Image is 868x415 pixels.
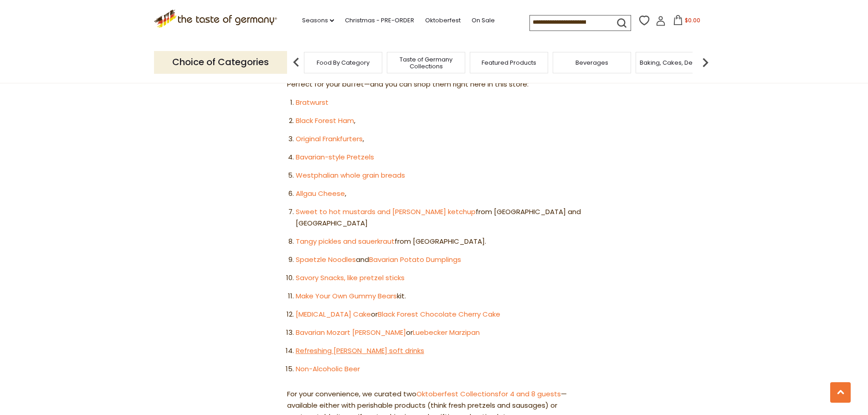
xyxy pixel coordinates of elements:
[317,59,370,66] a: Food By Category
[296,116,354,125] a: Black Forest Ham
[696,53,714,72] img: next arrow
[296,328,406,337] a: Bavarian Mozart [PERSON_NAME]
[296,188,581,200] li: ,
[369,255,461,264] a: Bavarian Potato Dumplings
[154,51,287,73] p: Choice of Categories
[296,206,581,229] li: from [GEOGRAPHIC_DATA] and [GEOGRAPHIC_DATA]
[296,236,395,246] a: Tangy pickles and sauerkraut
[575,59,608,66] a: Beverages
[345,15,414,26] a: Christmas - PRE-ORDER
[416,389,498,399] a: Oktoberfest Collections
[296,134,363,143] a: Original Frankfurters
[296,254,581,266] li: and
[287,53,305,72] img: previous arrow
[296,97,329,107] a: Bratwurst
[413,328,480,337] a: Luebecker Marzipan
[296,309,581,320] li: or
[296,291,397,301] a: Make Your Own Gummy Bears
[640,59,710,66] a: Baking, Cakes, Desserts
[302,15,334,26] a: Seasons
[296,115,581,127] li: ,
[296,133,581,145] li: ,
[296,170,405,180] a: Westphalian whole grain breads
[296,327,581,338] li: or
[685,16,700,24] span: $0.00
[378,309,500,319] a: Black Forest Chocolate Cherry Cake
[296,364,360,374] a: Non-Alcoholic Beer
[296,346,424,355] a: Refreshing [PERSON_NAME] soft drinks
[390,56,462,70] a: Taste of Germany Collections
[296,152,374,162] a: Bavarian-style Pretzels
[296,207,476,216] a: Sweet to hot mustards and [PERSON_NAME] ketchup
[425,15,461,26] a: Oktoberfest
[296,291,581,302] li: kit.
[296,255,356,264] a: Spaetzle Noodles
[472,15,495,26] a: On Sale
[287,79,581,90] p: Perfect for your buffet—and you can shop them right here in this store:
[482,59,536,66] a: Featured Products
[296,309,371,319] a: [MEDICAL_DATA] Cake
[296,236,581,247] li: from [GEOGRAPHIC_DATA].
[296,273,405,282] a: Savory Snacks, like pretzel sticks
[296,189,345,198] a: Allgau Cheese
[668,15,706,29] button: $0.00
[498,389,561,399] a: for 4 and 8 guests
